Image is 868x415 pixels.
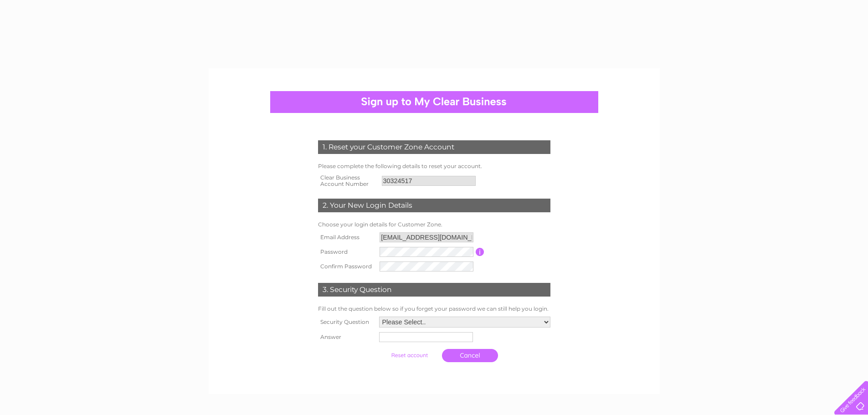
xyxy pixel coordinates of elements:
th: Security Question [316,314,377,330]
th: Answer [316,330,377,344]
td: Fill out the question below so if you forget your password we can still help you login. [316,303,553,314]
a: Cancel [442,349,498,362]
div: 1. Reset your Customer Zone Account [318,140,550,154]
td: Choose your login details for Customer Zone. [316,219,553,230]
th: Password [316,245,378,259]
div: 3. Security Question [318,283,550,297]
th: Confirm Password [316,259,378,274]
th: Email Address [316,230,378,245]
input: Information [476,248,484,256]
input: Submit [381,349,437,362]
td: Please complete the following details to reset your account. [316,161,553,172]
th: Clear Business Account Number [316,172,380,190]
div: 2. Your New Login Details [318,199,550,212]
